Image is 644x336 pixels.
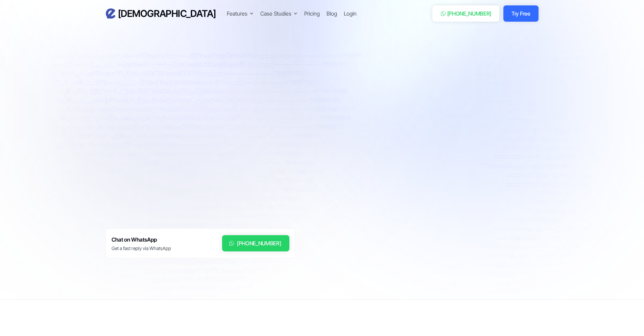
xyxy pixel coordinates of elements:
div: [PHONE_NUMBER] [237,239,281,247]
a: [PHONE_NUMBER] [222,235,289,251]
a: Login [344,9,357,18]
a: home [106,8,216,20]
a: [PHONE_NUMBER] [432,5,500,22]
div: Features [227,9,247,18]
div: Case Studies [260,9,291,18]
a: Pricing [304,9,320,18]
div: [PHONE_NUMBER] [447,9,492,18]
h3: [DEMOGRAPHIC_DATA] [118,8,216,20]
div: Case Studies [260,9,297,18]
a: Blog [327,9,337,18]
h6: Chat on WhatsApp [112,235,171,244]
a: Try Free [503,5,538,22]
div: Get a fast reply via WhatsApp [112,245,171,252]
div: Features [227,9,254,18]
